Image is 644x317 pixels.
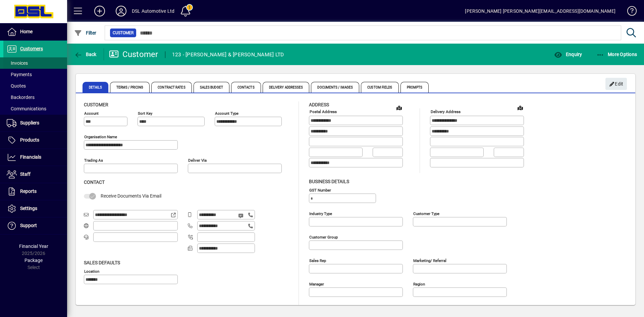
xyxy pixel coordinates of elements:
span: Settings [20,206,37,211]
button: Filter [72,27,98,39]
span: Address [309,102,329,107]
div: [PERSON_NAME] [PERSON_NAME][EMAIL_ADDRESS][DOMAIN_NAME] [465,6,615,16]
span: Reports [20,189,37,194]
span: Customer [84,102,108,107]
span: Prompts [400,82,429,93]
span: Sales defaults [84,260,120,265]
span: Back [74,52,97,57]
span: Backorders [7,95,35,100]
span: Financials [20,154,41,160]
span: Customers [20,46,43,51]
span: Custom Fields [361,82,398,93]
mat-label: Marketing/ Referral [413,258,446,263]
span: Delivery Addresses [263,82,310,93]
span: Products [20,137,39,143]
span: Business details [309,179,349,184]
div: Customer [109,49,158,60]
span: Documents / Images [311,82,359,93]
a: Communications [3,103,67,114]
button: Back [72,48,98,60]
button: Edit [605,78,627,90]
mat-label: Account [84,111,99,116]
mat-label: Customer type [413,211,439,216]
span: Terms / Pricing [110,82,150,93]
span: More Options [596,52,637,57]
span: Sales Budget [194,82,229,93]
span: Edit [609,78,624,90]
span: Staff [20,171,31,177]
span: Enquiry [554,52,582,57]
button: More Options [595,48,639,60]
a: Support [3,217,67,234]
a: Quotes [3,80,67,92]
mat-label: GST Number [309,188,331,192]
div: DSL Automotive Ltd [132,6,174,16]
span: Home [20,29,33,34]
a: Backorders [3,92,67,103]
mat-label: Deliver via [188,158,207,163]
a: Reports [3,183,67,200]
span: Contact [84,179,105,185]
span: Receive Documents Via Email [101,193,161,199]
mat-label: Organisation name [84,135,117,139]
span: Contacts [231,82,261,93]
span: Communications [7,106,46,111]
mat-label: Account Type [215,111,238,116]
span: Package [24,258,43,263]
span: Contract Rates [151,82,192,93]
button: Add [89,5,110,17]
span: Suppliers [20,120,39,125]
a: Knowledge Base [622,1,636,23]
app-page-header-button: Back [67,48,104,60]
button: Profile [110,5,132,17]
a: View on map [394,102,405,113]
span: Invoices [7,60,28,66]
mat-label: Manager [309,281,324,286]
a: Financials [3,149,67,166]
mat-label: Location [84,269,99,273]
mat-label: Trading as [84,158,103,163]
span: Customer [113,30,133,36]
a: Products [3,132,67,149]
mat-label: Sales rep [309,258,326,263]
button: Send SMS [233,208,250,224]
a: Payments [3,69,67,80]
mat-label: Customer group [309,234,338,239]
span: Quotes [7,83,26,89]
div: 123 - [PERSON_NAME] & [PERSON_NAME] LTD [172,49,284,60]
button: Enquiry [552,48,584,60]
a: Invoices [3,57,67,69]
mat-label: Industry type [309,211,332,216]
span: Financial Year [19,244,48,249]
a: Staff [3,166,67,183]
span: Support [20,223,37,228]
a: Settings [3,200,67,217]
mat-label: Sort key [138,111,152,116]
mat-label: Region [413,281,425,286]
span: Details [83,82,108,93]
span: Payments [7,72,32,77]
span: Filter [74,30,97,36]
a: Home [3,23,67,40]
a: View on map [515,102,526,113]
a: Suppliers [3,115,67,131]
